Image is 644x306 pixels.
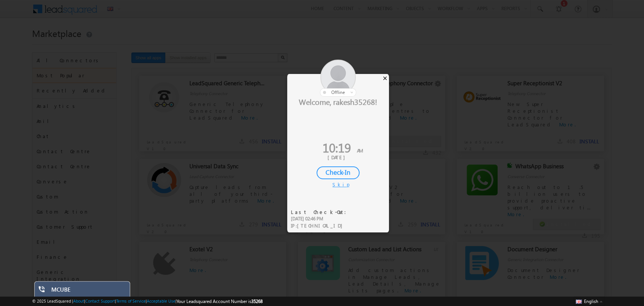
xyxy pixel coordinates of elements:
[584,298,598,304] span: English
[51,286,124,297] div: MCUBE
[177,298,263,304] span: Your Leadsquared Account Number is
[147,298,175,303] a: Acceptable Use
[73,298,84,303] a: About
[332,181,344,188] div: Skip
[574,297,604,306] button: English
[323,139,351,156] span: 10:19
[381,74,389,82] div: ×
[291,222,351,229] div: IP :
[251,298,263,304] span: 35268
[116,298,146,303] a: Terms of Service
[297,222,346,229] span: [TECHNICAL_ID]
[317,166,360,179] div: Check-In
[85,298,115,303] a: Contact Support
[291,209,351,215] div: Last Check-Out:
[357,147,363,154] span: AM
[331,89,345,95] span: offline
[291,215,351,222] div: [DATE] 02:46 PM
[287,97,389,106] div: Welcome, rakesh35268!
[32,298,263,305] span: © 2025 LeadSquared | | | | |
[293,154,383,161] div: [DATE]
